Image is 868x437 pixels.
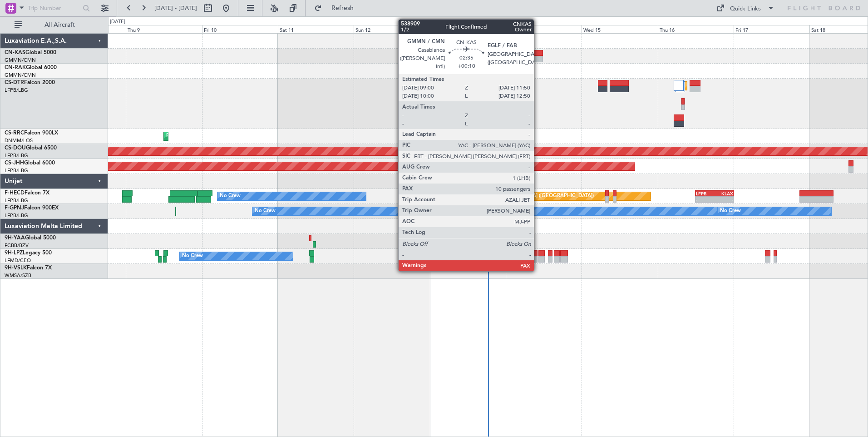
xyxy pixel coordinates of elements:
a: LFMD/CEQ [5,257,31,264]
div: KLAX [715,191,733,196]
span: 9H-VSLK [5,265,27,271]
a: F-GPNJFalcon 900EX [5,205,59,211]
div: Planned Maint [GEOGRAPHIC_DATA] ([GEOGRAPHIC_DATA]) [451,189,594,203]
a: LFPB/LBG [5,197,28,204]
a: LFPB/LBG [5,167,28,174]
div: Planned Maint Lagos ([PERSON_NAME]) [166,129,260,143]
span: [DATE] - [DATE] [154,4,197,12]
span: CN-KAS [5,50,25,55]
span: 9H-YAA [5,235,25,241]
a: WMSA/SZB [5,272,31,279]
input: Trip Number [28,1,80,15]
div: LFPB [696,191,715,196]
a: 9H-VSLKFalcon 7X [5,265,52,271]
a: GMMN/CMN [5,72,36,79]
span: 9H-LPZ [5,250,23,256]
a: GMMN/CMN [5,57,36,64]
a: CN-KASGlobal 5000 [5,50,56,55]
span: CS-RRC [5,130,24,136]
span: CS-DOU [5,145,26,151]
div: Fri 17 [734,25,809,33]
span: CN-RAK [5,65,26,70]
span: Refresh [324,5,362,11]
div: Mon 13 [430,25,506,33]
span: All Aircraft [24,22,96,28]
div: No Crew [720,204,741,218]
div: Quick Links [730,5,761,14]
a: CS-DOUGlobal 6500 [5,145,57,151]
div: - [715,197,733,202]
div: Tue 14 [506,25,582,33]
a: F-HECDFalcon 7X [5,190,49,196]
span: F-HECD [5,190,25,196]
button: All Aircraft [10,18,99,32]
div: Fri 10 [202,25,278,33]
div: No Crew [182,249,203,263]
div: Sun 12 [354,25,429,33]
div: Wed 15 [582,25,657,33]
a: FCBB/BZV [5,242,29,249]
div: [DATE] [110,18,125,26]
a: CS-DTRFalcon 2000 [5,80,55,85]
div: - [696,197,715,202]
div: Sat 11 [278,25,354,33]
button: Refresh [310,1,365,15]
a: CN-RAKGlobal 6000 [5,65,57,70]
a: LFPB/LBG [5,152,28,159]
a: 9H-LPZLegacy 500 [5,250,52,256]
a: LFPB/LBG [5,87,28,94]
a: LFPB/LBG [5,212,28,219]
div: Thu 16 [658,25,734,33]
div: Thu 9 [126,25,202,33]
div: No Crew [220,189,241,203]
div: Planned Maint Sofia [687,79,733,93]
a: DNMM/LOS [5,137,33,144]
span: CS-JHH [5,160,24,166]
div: No Crew [255,204,276,218]
span: F-GPNJ [5,205,24,211]
a: CS-RRCFalcon 900LX [5,130,58,136]
span: CS-DTR [5,80,24,85]
a: 9H-YAAGlobal 5000 [5,235,56,241]
button: Quick Links [712,1,779,15]
div: No Crew [508,204,529,218]
a: CS-JHHGlobal 6000 [5,160,55,166]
